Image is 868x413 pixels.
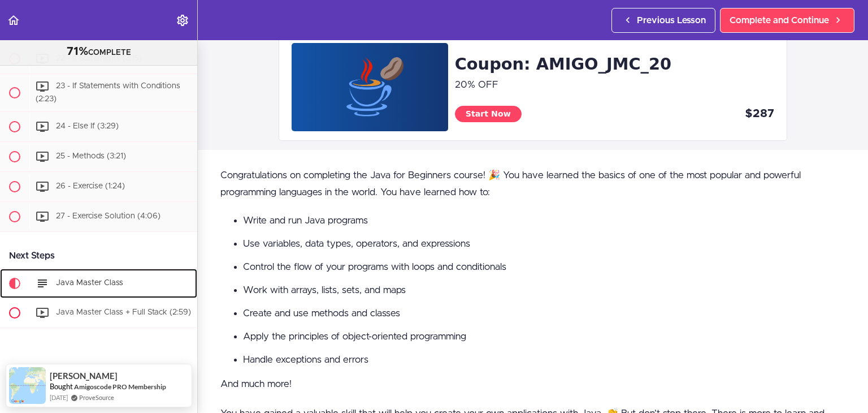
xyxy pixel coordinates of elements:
li: Control the flow of your programs with loops and conditionals [243,260,845,274]
div: COMPLETE [14,45,183,59]
a: Start Now [455,106,522,122]
li: Create and use methods and classes [243,306,845,321]
span: Previous Lesson [637,14,706,27]
svg: Back to course curriculum [7,14,20,27]
a: Previous Lesson [611,8,715,33]
span: 24 - Else If (3:29) [56,122,119,130]
span: 25 - Methods (3:21) [56,152,126,160]
span: Complete and Continue [730,14,829,27]
li: Write and run Java programs [243,213,845,228]
li: Handle exceptions and errors [243,352,845,367]
span: 71% [67,46,88,57]
li: Use variables, data types, operators, and expressions [243,236,845,251]
div: $287 [614,106,774,122]
img: Product [292,43,448,131]
li: Apply the principles of object-oriented programming [243,329,845,344]
span: [PERSON_NAME] [50,371,118,381]
img: provesource social proof notification image [9,367,46,404]
span: 23 - If Statements with Conditions (2:23) [36,83,180,104]
p: 20% OFF [455,76,774,93]
a: Amigoscode PRO Membership [74,382,166,391]
h1: Coupon: AMIGO_JMC_20 [455,52,774,76]
span: [DATE] [50,393,68,402]
span: 26 - Exercise (1:24) [56,182,125,190]
span: 27 - Exercise Solution (4:06) [56,212,160,220]
span: Bought [50,382,73,391]
span: Java Master Class [56,279,123,287]
li: Work with arrays, lists, sets, and maps [243,283,845,298]
svg: Settings Menu [176,14,189,27]
a: ProveSource [79,393,114,402]
p: And much more! [220,376,845,393]
a: Complete and Continue [720,8,854,33]
p: Congratulations on completing the Java for Beginners course! 🎉 You have learned the basics of one... [220,167,845,201]
span: Java Master Class + Full Stack (2:59) [56,308,191,316]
